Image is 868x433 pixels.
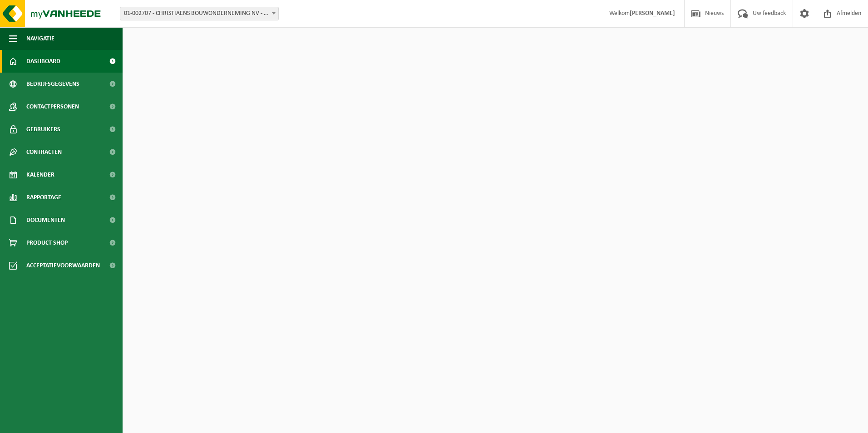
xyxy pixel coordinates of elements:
span: Contactpersonen [26,95,79,118]
span: Acceptatievoorwaarden [26,254,100,277]
span: Contracten [26,141,62,163]
span: Documenten [26,209,65,231]
span: Rapportage [26,186,61,209]
span: Dashboard [26,50,60,73]
span: Bedrijfsgegevens [26,73,79,95]
span: Product Shop [26,231,68,254]
span: Navigatie [26,27,54,50]
span: 01-002707 - CHRISTIAENS BOUWONDERNEMING NV - OOSTKAMP [120,7,278,20]
strong: [PERSON_NAME] [630,10,675,17]
span: 01-002707 - CHRISTIAENS BOUWONDERNEMING NV - OOSTKAMP [120,7,279,20]
span: Kalender [26,163,54,186]
span: Gebruikers [26,118,60,141]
